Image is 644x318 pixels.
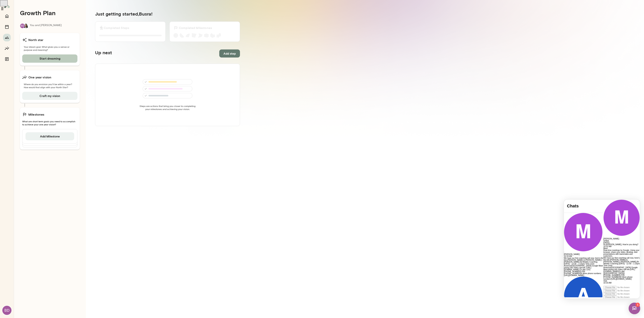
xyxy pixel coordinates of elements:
button: Craft my vision [22,92,77,100]
h6: [PERSON_NAME] [39,38,76,40]
button: Start dreaming [22,54,77,62]
div: Attach audio [39,90,76,93]
div: BD [20,23,25,28]
span: What are short term goals you need to accomplish to achieve your one year vision? [22,120,77,126]
h4: Chats [3,4,36,9]
span: Meet [39,48,44,50]
button: Sessions [3,23,11,31]
span: [DATE] [39,42,45,44]
span: 10:33 AM [39,82,48,84]
h6: Completed Milestones [179,25,212,30]
h6: Completed Steps [104,25,129,30]
img: Monica Aggarwal [24,24,28,28]
button: Add step [219,49,240,58]
p: Hi [PERSON_NAME], How're you doing? [39,44,76,46]
div: BD [2,306,11,315]
button: Insights [3,44,11,52]
a: Visit [39,80,43,82]
a: [URL][DOMAIN_NAME] [39,69,71,73]
div: Add Milestone [22,129,77,144]
button: Add Milestone [25,132,74,140]
h5: Just getting started, Busra ! [95,11,240,17]
span: Online [39,40,45,42]
span: Steps are actions that bring you closer to completing your milestones and achieving your vision. [138,104,197,111]
h6: One year vision [28,75,51,80]
span: Where do you envision you'll be within a year? How would that align with your North Star? [22,83,77,89]
p: We have our first coaching call now, here's the link [PERSON_NAME] & [PERSON_NAME] | [PERSON_NAME... [39,58,76,81]
span: Real-time meetings by Google. Using your browser, share your video, desktop, and presentations wi... [39,50,76,58]
button: Home [3,12,11,20]
h5: Up next [95,49,112,58]
div: Attach image [39,93,76,96]
button: Documents [3,55,11,63]
h6: Milestones [28,112,44,117]
a: [URL][DOMAIN_NAME] [48,78,68,81]
h4: Growth Plan [20,9,80,16]
button: Growth Plan [3,34,11,41]
div: Attach video [39,86,76,90]
span: Your dream goal. What gives you a sense or purpose and meaning? [22,45,77,51]
div: Attach file [39,96,76,99]
h6: North star [28,38,44,42]
p: You and [PERSON_NAME] [30,23,62,28]
span: 10:32 AM [39,46,48,48]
